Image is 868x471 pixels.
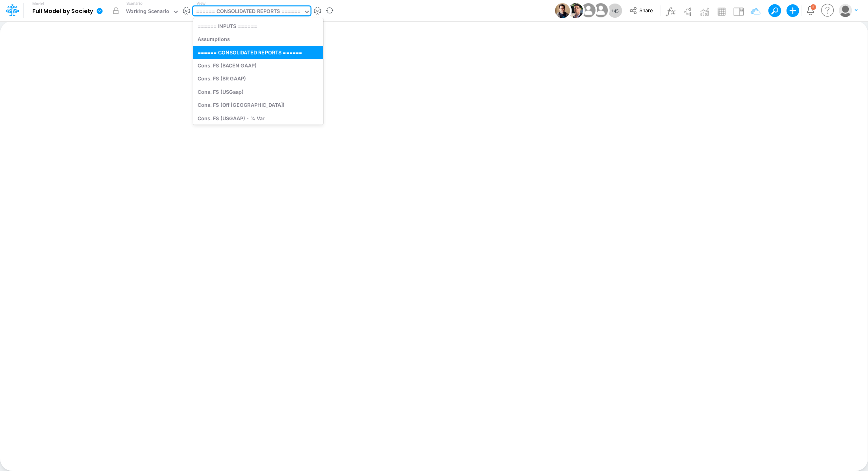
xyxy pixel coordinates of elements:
a: Notifications [806,6,815,15]
div: ====== CONSOLIDATED REPORTS ====== [196,7,301,17]
label: Scenario [126,0,143,6]
div: Assumptions [193,33,323,46]
label: View [196,0,205,6]
div: Cons. FS (Off [GEOGRAPHIC_DATA]) [193,99,323,112]
img: User Image Icon [568,3,583,18]
div: ====== INPUTS ====== [193,19,323,32]
div: Working Scenario [126,7,170,17]
img: User Image Icon [555,3,570,18]
div: Cons. FS (USGAAP) - % Var [193,112,323,125]
label: Model [32,2,44,6]
div: Cons. FS (BR GAAP) [193,72,323,85]
div: Cons. FS (USGaap) [193,85,323,98]
span: + 45 [611,8,619,13]
img: User Image Icon [579,2,597,19]
div: 3 unread items [812,5,814,9]
div: ====== CONSOLIDATED REPORTS ====== [193,46,323,59]
span: Share [639,7,653,13]
img: User Image Icon [592,2,609,19]
div: Cons. FS (BACEN GAAP) [193,59,323,72]
b: Full Model by Society [32,8,93,15]
button: Share [626,5,658,17]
